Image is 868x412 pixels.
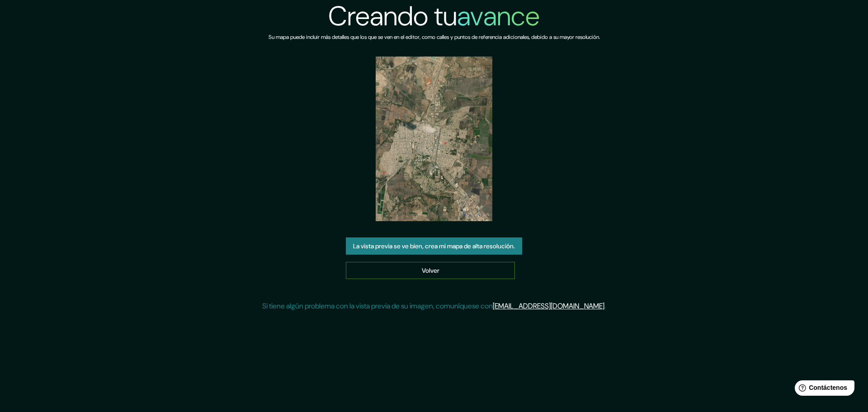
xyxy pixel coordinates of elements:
[262,301,493,311] font: Si tiene algún problema con la vista previa de su imagen, comuníquese con
[422,266,439,275] font: Volver
[376,57,492,221] img: vista previa del mapa creado
[353,242,515,251] font: La vista previa se ve bien, crea mi mapa de alta resolución.
[346,262,515,279] a: Volver
[788,377,858,402] iframe: Lanzador de widgets de ayuda
[493,301,604,311] a: [EMAIL_ADDRESS][DOMAIN_NAME]
[346,237,522,255] button: La vista previa se ve bien, crea mi mapa de alta resolución.
[604,301,606,311] font: .
[269,33,600,41] font: Su mapa puede incluir más detalles que los que se ven en el editor, como calles y puntos de refer...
